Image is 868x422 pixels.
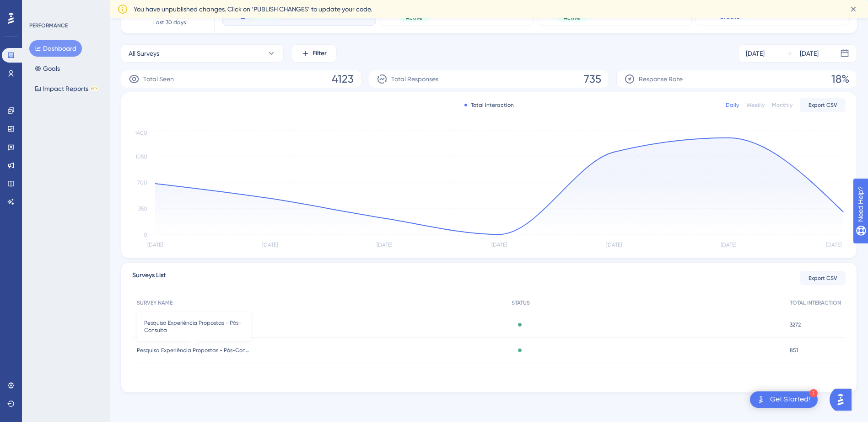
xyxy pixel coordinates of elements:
span: Response Rate [639,74,683,84]
span: 4123 [332,72,354,86]
span: Export CSV [809,101,837,109]
button: Filter [291,44,337,63]
span: Total Seen [143,74,174,84]
button: Export CSV [800,98,846,112]
iframe: UserGuiding AI Assistant Launcher [830,386,857,413]
tspan: [DATE] [721,242,736,248]
span: Total Responses [391,74,438,84]
span: Filter [313,48,327,59]
button: Dashboard [29,40,82,57]
div: Total Interaction [464,101,514,109]
tspan: [DATE] [262,242,278,248]
span: Last 30 days [153,19,186,26]
tspan: [DATE] [377,242,392,248]
span: Need Help? [22,2,57,13]
div: Open Get Started! checklist, remaining modules: 1 [750,391,818,408]
span: All Surveys [129,48,159,59]
div: [DATE] [746,48,765,59]
span: Export CSV [809,274,837,282]
button: Export CSV [800,271,846,285]
div: Monthly [772,101,793,109]
button: Impact ReportsBETA [29,80,104,97]
tspan: 1050 [135,153,147,160]
span: 735 [584,72,601,86]
tspan: [DATE] [147,242,163,248]
tspan: 350 [138,206,147,212]
span: 3272 [790,321,801,328]
span: STATUS [512,299,530,306]
div: [DATE] [800,48,819,59]
div: 1 [809,389,818,397]
tspan: 700 [137,179,147,186]
div: Weekly [746,101,765,109]
div: Get Started! [770,395,810,405]
tspan: [DATE] [826,242,841,248]
span: You have unpublished changes. Click on ‘PUBLISH CHANGES’ to update your code. [134,4,372,15]
span: Pesquisa Experiência Propostas - Pós-Consulta [137,347,251,354]
span: SURVEY NAME [137,299,173,306]
span: Pesquisa Experiência Propostas - Pós-Consulta [144,319,244,334]
tspan: [DATE] [491,242,507,248]
div: Daily [726,101,739,109]
button: All Surveys [121,44,284,63]
span: Surveys List [132,270,166,286]
button: Goals [29,60,65,77]
tspan: 1400 [135,130,147,136]
tspan: [DATE] [606,242,622,248]
tspan: 0 [144,232,147,238]
span: 851 [790,347,798,354]
img: launcher-image-alternative-text [755,394,766,405]
div: BETA [90,86,98,91]
span: TOTAL INTERACTION [790,299,841,306]
span: 18% [831,72,849,86]
div: PERFORMANCE [29,22,68,29]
